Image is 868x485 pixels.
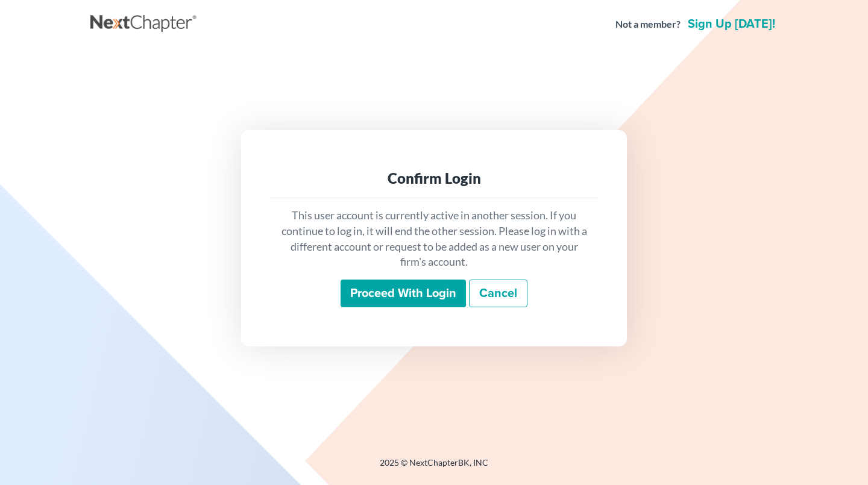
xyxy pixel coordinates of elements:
[615,17,681,31] strong: Not a member?
[280,208,588,270] p: This user account is currently active in another session. If you continue to log in, it will end ...
[469,280,527,307] a: Cancel
[280,169,588,188] div: Confirm Login
[341,280,466,307] input: Proceed with login
[90,457,778,478] div: 2025 © NextChapterBK, INC
[685,18,778,30] a: Sign up [DATE]!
